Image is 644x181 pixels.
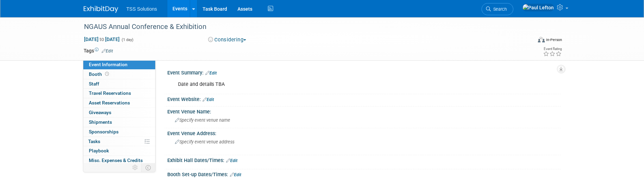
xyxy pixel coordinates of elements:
td: Personalize Event Tab Strip [129,163,141,172]
a: Staff [83,79,155,89]
div: NGAUS Annual Conference & Exhibition [82,21,522,33]
div: Date and details TBA [173,78,485,91]
a: Sponsorships [83,127,155,137]
a: Misc. Expenses & Credits [83,156,155,165]
div: Event Venue Address: [167,128,561,137]
span: Misc. Expenses & Credits [89,158,143,163]
a: Playbook [83,146,155,155]
a: Booth [83,70,155,79]
a: Tasks [83,137,155,146]
div: Event Venue Name: [167,107,561,115]
span: Event Information [89,62,128,67]
span: to [99,37,105,42]
a: Travel Reservations [83,89,155,98]
a: Edit [226,158,237,163]
span: Asset Reservations [89,100,130,105]
a: Edit [230,172,241,177]
a: Giveaways [83,108,155,117]
img: ExhibitDay [84,6,118,13]
span: Sponsorships [89,129,119,134]
a: Asset Reservations [83,98,155,108]
span: Tasks [88,139,100,144]
span: Specify event venue name [175,118,230,123]
span: Shipments [89,119,112,125]
span: (1 day) [121,38,133,42]
a: Edit [205,71,217,76]
img: Paul Lefton [522,4,554,11]
span: TSS Solutions [127,6,157,12]
div: Event Rating [543,47,562,51]
a: Shipments [83,118,155,127]
button: Considering [206,36,249,43]
td: Tags [84,47,113,54]
span: Staff [89,81,99,87]
a: Search [482,3,513,15]
div: In-Person [546,37,562,42]
div: Event Format [491,36,562,46]
span: Playbook [89,148,109,153]
span: Specify event venue address [175,139,234,144]
a: Edit [102,49,113,53]
span: Giveaways [89,110,111,115]
span: Booth [89,71,110,77]
div: Booth Set-up Dates/Times: [167,169,561,178]
div: Exhibit Hall Dates/Times: [167,155,561,164]
div: Event Summary: [167,68,561,77]
a: Event Information [83,60,155,69]
span: Search [491,7,507,12]
td: Toggle Event Tabs [141,163,155,172]
img: Format-Inperson.png [538,37,545,42]
span: Travel Reservations [89,90,131,96]
a: Edit [203,97,214,102]
span: Booth not reserved yet [104,71,110,77]
div: Event Website: [167,94,561,103]
span: [DATE] [DATE] [84,36,120,42]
